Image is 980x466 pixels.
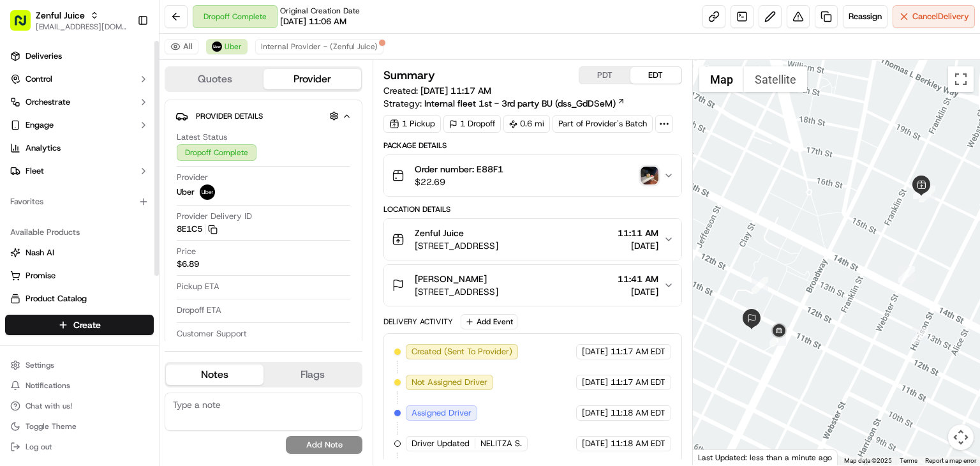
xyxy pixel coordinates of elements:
span: Latest Status [177,132,227,143]
button: Zenful Juice[EMAIL_ADDRESS][DOMAIN_NAME] [5,5,132,36]
span: Created (Sent To Provider) [412,346,512,357]
a: Promise [10,270,149,282]
span: Dropoff ETA [177,304,221,316]
span: Control [26,73,52,85]
span: Customer Support [177,328,247,340]
span: Cancel Delivery [912,11,969,22]
button: Control [5,69,154,89]
span: 11:18 AM EDT [611,407,665,419]
span: Provider [177,172,208,183]
span: $6.89 [177,259,199,270]
span: Internal fleet 1st - 3rd party BU (dss_GdDSeM) [424,97,616,110]
button: Order number: E88F1$22.69photo_proof_of_delivery image [384,155,681,196]
button: PDT [579,67,630,84]
span: Settings [26,360,54,370]
img: uber-new-logo.jpeg [212,41,222,52]
button: Provider [264,69,361,89]
a: Report a map error [925,457,976,464]
div: Strategy: [383,97,625,110]
span: [DATE] [618,239,658,252]
button: Nash AI [5,243,154,263]
span: Toggle Theme [26,421,77,432]
button: [PERSON_NAME][STREET_ADDRESS]11:41 AM[DATE] [384,265,681,306]
button: All [165,39,198,54]
span: 11:41 AM [618,273,658,285]
div: 4 [913,183,930,199]
span: Price [177,246,196,257]
span: Driver Updated [412,438,470,449]
span: [DATE] [582,438,608,449]
span: Pickup ETA [177,281,219,292]
button: Orchestrate [5,92,154,112]
button: Uber [206,39,248,54]
div: Package Details [383,140,682,151]
div: Available Products [5,222,154,243]
span: Original Creation Date [280,6,360,16]
span: Provider Delivery ID [177,211,252,222]
a: Terms (opens in new tab) [900,457,917,464]
span: Not Assigned Driver [412,377,487,388]
span: Uber [177,186,195,198]
span: Fleet [26,165,44,177]
button: Internal Provider - (Zenful Juice) [255,39,383,54]
div: Location Details [383,204,682,214]
button: 8E1C5 [177,223,218,235]
img: photo_proof_of_delivery image [641,167,658,184]
span: [DATE] [582,377,608,388]
button: Promise [5,266,154,286]
div: 2 [912,327,928,344]
span: Provider Details [196,111,263,121]
button: Log out [5,438,154,456]
span: $22.69 [415,176,503,188]
span: Map data ©2025 [844,457,892,464]
button: CancelDelivery [893,5,975,28]
span: Order number: E88F1 [415,163,503,176]
img: uber-new-logo.jpeg [200,184,215,200]
h3: Summary [383,70,435,81]
button: Show street map [699,66,744,92]
a: Product Catalog [10,293,149,304]
button: Create [5,315,154,335]
div: 3 [919,186,935,202]
a: Analytics [5,138,154,158]
div: Delivery Activity [383,317,453,327]
button: EDT [630,67,681,84]
button: Settings [5,356,154,374]
span: Analytics [26,142,61,154]
span: Product Catalog [26,293,87,304]
button: Add Event [461,314,517,329]
span: [DATE] 11:17 AM [420,85,491,96]
span: Deliveries [26,50,62,62]
span: 11:18 AM EDT [611,438,665,449]
span: [DATE] [582,407,608,419]
div: 1 Pickup [383,115,441,133]
span: Created: [383,84,491,97]
button: Notifications [5,377,154,395]
span: Zenful Juice [36,9,85,22]
div: 1 Dropoff [443,115,501,133]
a: Deliveries [5,46,154,66]
img: Google [696,449,738,465]
a: Internal fleet 1st - 3rd party BU (dss_GdDSeM) [424,97,625,110]
span: Uber [225,41,242,52]
button: Chat with us! [5,397,154,415]
div: 6 [752,277,768,294]
span: [DATE] 11:06 AM [280,16,346,27]
button: Zenful Juice[STREET_ADDRESS]11:11 AM[DATE] [384,219,681,260]
span: 11:11 AM [618,227,658,239]
button: Engage [5,115,154,135]
span: [DATE] [618,285,658,298]
span: [DATE] [582,346,608,357]
span: [STREET_ADDRESS] [415,239,498,252]
span: NELITZA S. [480,438,522,449]
div: Favorites [5,192,154,212]
span: 11:17 AM EDT [611,377,665,388]
button: Show satellite imagery [744,66,807,92]
span: [PERSON_NAME] [415,273,487,285]
button: Reassign [843,5,887,28]
button: Quotes [166,69,264,89]
span: Notifications [26,380,70,391]
span: Create [73,319,101,331]
div: 7 [769,329,786,346]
